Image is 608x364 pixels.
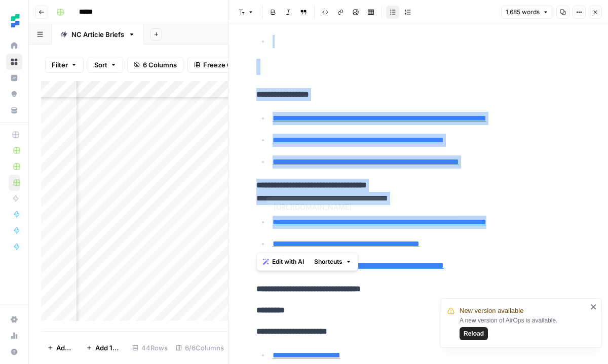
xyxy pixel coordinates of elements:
[6,102,22,118] a: Your Data
[94,60,107,70] span: Sort
[590,303,597,311] button: close
[6,8,22,33] button: Workspace: Ten Speed
[56,343,74,353] span: Add Row
[6,86,22,102] a: Opportunities
[314,257,343,266] span: Shortcuts
[460,306,523,316] span: New version available
[71,29,124,39] div: NC Article Briefs
[95,343,122,353] span: Add 10 Rows
[6,54,22,70] a: Browse
[259,255,308,268] button: Edit with AI
[187,57,262,73] button: Freeze Columns
[272,257,304,266] span: Edit with AI
[52,24,144,45] a: NC Article Briefs
[88,57,123,73] button: Sort
[6,37,22,54] a: Home
[6,70,22,86] a: Insights
[41,340,80,356] button: Add Row
[80,340,128,356] button: Add 10 Rows
[6,311,22,328] a: Settings
[460,316,587,340] div: A new version of AirOps is available.
[128,340,172,356] div: 44 Rows
[310,255,356,268] button: Shortcuts
[203,60,255,70] span: Freeze Columns
[506,8,540,17] span: 1,685 words
[6,12,24,30] img: Ten Speed Logo
[52,60,68,70] span: Filter
[127,57,183,73] button: 6 Columns
[6,328,22,344] a: Usage
[501,6,553,19] button: 1,685 words
[172,340,228,356] div: 6/6 Columns
[143,60,177,70] span: 6 Columns
[460,327,488,340] button: Reload
[6,344,22,360] button: Help + Support
[464,329,484,338] span: Reload
[45,57,84,73] button: Filter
